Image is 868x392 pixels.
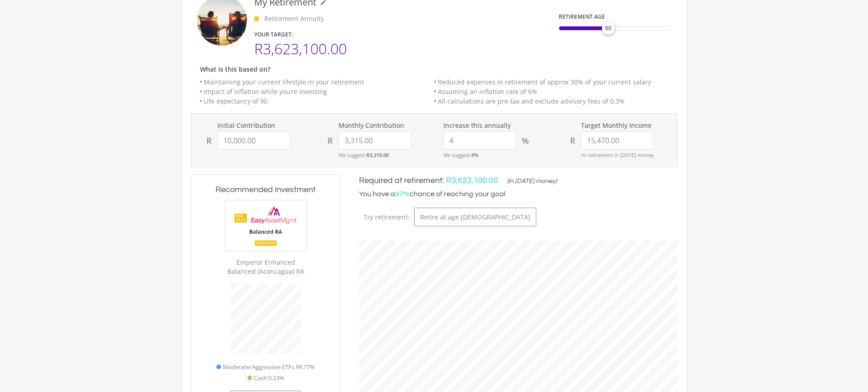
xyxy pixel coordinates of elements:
div: R3,623,100.00 [254,43,425,55]
label: Initial Contribution [201,121,304,130]
strong: R3,315.00 [366,152,389,158]
div: YOUR TARGET: [254,31,425,39]
p: Retirement Annuity [264,14,324,23]
button: Retire at age [DEMOGRAPHIC_DATA] [414,208,536,226]
h3: Recommended Investment [200,183,332,196]
span: (in [DATE] money) [507,178,557,184]
label: Monthly Contribution [322,121,425,130]
span: R3,623,100.00 [446,176,498,185]
span: Try retirement: [359,208,414,226]
strong: 4% [471,152,478,158]
li: Impact of inflation while you’re investing [200,87,434,96]
li: Life expectancy of 90 [200,96,434,106]
div: R [206,135,212,146]
div: % [522,135,529,146]
div: Emperor Enhanced Balanced (Aconcagua) RA [225,258,307,276]
h6: What is this based on? [182,66,687,73]
small: We suggest: [443,152,478,158]
span: You have a chance of reaching your goal [359,190,505,198]
span: 60 [605,24,611,32]
li: Reduced expenses in retirement of approx 30% of your current salary [434,77,668,87]
li: Maintaining your current lifestyle in your retirement [200,77,434,87]
li: All calculations are pre-tax and exclude advisory fees of 0.3% [434,96,668,106]
span: Moderate/Aggressive ETFs 99.77% [223,361,315,372]
img: EMPBundle_EBalancedRA.png [225,200,306,251]
div: R [328,135,333,146]
label: Increase this annually [443,121,546,130]
span: Cash 0.23% [254,372,284,383]
span: Required at retirement: [359,176,444,185]
li: Assuming an inflation rate of 6% [434,87,668,96]
small: At retirement in [DATE] money [573,152,654,158]
small: We suggest: [322,152,389,158]
div: R [570,135,575,146]
div: RETIREMENT AGE [559,13,672,21]
span: 97% [395,190,410,198]
label: Target Monthly Income [565,121,668,130]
